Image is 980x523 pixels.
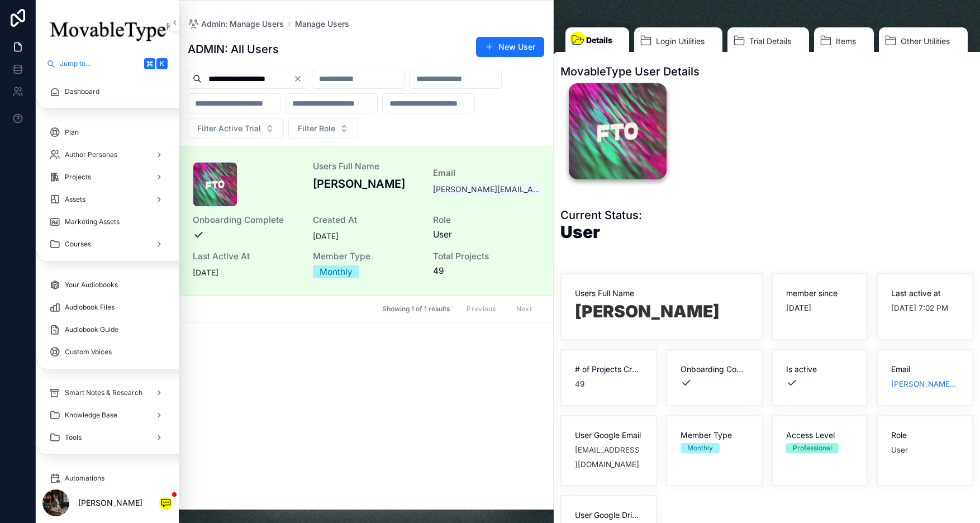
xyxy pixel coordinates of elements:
[786,301,811,315] p: [DATE]
[313,216,420,225] span: Created at
[42,405,172,425] a: Knowledge Base
[586,35,612,46] span: Details
[891,430,959,441] span: Role
[42,297,172,317] a: Audiobook Files
[681,364,748,375] span: Onboarding Complete?
[565,27,629,58] a: Details
[42,320,172,340] a: Audiobook Guide
[42,212,172,232] a: Marketing Assets
[433,167,540,179] span: Email
[65,474,104,483] span: Automations
[433,184,540,195] a: [PERSON_NAME][EMAIL_ADDRESS][DOMAIN_NAME]
[575,364,643,375] span: # of Projects Created
[188,42,279,56] h1: ADMIN: All Users
[786,288,854,299] span: member since
[298,123,335,134] span: Filter Role
[313,162,420,171] span: Users Full Name
[476,37,544,57] button: New User
[891,364,959,375] span: Email
[569,83,667,179] img: profile
[42,383,172,403] a: Smart Notes & Research
[288,118,358,139] button: Select Button
[201,18,284,30] span: Admin: Manage Users
[158,59,166,68] span: K
[575,301,748,326] h1: [PERSON_NAME]
[42,468,172,488] a: Automations
[560,65,700,78] h1: MovableType User Details
[433,252,540,261] span: Total Projects
[193,252,299,261] span: Last active at
[891,377,959,392] a: [PERSON_NAME][EMAIL_ADDRESS][DOMAIN_NAME]
[891,301,959,316] span: [DATE] 7:02 PM
[42,82,172,102] a: Dashboard
[560,222,642,242] h1: User
[793,443,832,453] div: Professional
[36,74,179,483] div: scrollable content
[575,377,584,392] span: 49
[42,234,172,254] a: Courses
[891,443,908,458] span: User
[42,54,172,74] button: Jump to...K
[575,443,643,472] span: [EMAIL_ADDRESS][DOMAIN_NAME]
[634,27,722,58] a: Login Utilities
[295,18,349,30] a: Manage Users
[786,364,854,375] span: Is active
[179,146,553,295] a: Users Full Name[PERSON_NAME]Email[PERSON_NAME][EMAIL_ADDRESS][DOMAIN_NAME]Onboarding CompleteCrea...
[193,265,218,279] p: [DATE]
[188,118,284,139] button: Select Button
[836,36,856,47] span: Items
[65,411,117,420] span: Knowledge Base
[65,325,118,334] span: Audiobook Guide
[575,510,643,521] span: User Google Drive Folder ID
[320,265,353,278] div: Monthly
[65,195,85,204] span: Assets
[313,175,420,192] h3: [PERSON_NAME]
[42,14,172,49] img: App logo
[188,18,284,30] a: Admin: Manage Users
[382,305,450,313] span: Showing 1 of 1 results
[42,189,172,210] a: Assets
[42,122,172,142] a: Plan
[65,280,118,289] span: Your Audiobooks
[78,497,142,508] p: [PERSON_NAME]
[65,348,112,356] span: Custom Voices
[656,36,705,47] span: Login Utilities
[814,27,874,58] a: Items
[313,229,339,243] p: [DATE]
[293,74,307,83] button: Clear
[727,27,809,58] a: Trial Details
[42,145,172,165] a: Author Personas
[891,288,959,299] span: Last active at
[433,265,540,277] span: 49
[65,433,82,442] span: Tools
[60,59,140,68] span: Jump to...
[65,303,115,312] span: Audiobook Files
[193,216,299,225] span: Onboarding Complete
[433,229,452,240] span: User
[681,430,748,441] span: Member Type
[65,150,117,159] span: Author Personas
[560,208,642,222] h1: Current Status:
[575,430,643,441] span: User Google Email
[65,217,120,226] span: Marketing Assets
[687,443,713,453] div: Monthly
[65,240,91,249] span: Courses
[42,342,172,362] a: Custom Voices
[879,27,968,58] a: Other Utilities
[575,288,748,299] span: Users Full Name
[749,36,791,47] span: Trial Details
[65,128,79,137] span: Plan
[42,275,172,295] a: Your Audiobooks
[42,167,172,187] a: Projects
[901,36,950,47] span: Other Utilities
[433,216,540,225] span: Role
[65,388,142,397] span: Smart Notes & Research
[42,427,172,448] a: Tools
[197,123,261,134] span: Filter Active Trial
[65,87,99,96] span: Dashboard
[786,430,854,441] span: Access Level
[65,173,91,182] span: Projects
[313,252,420,261] span: Member Type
